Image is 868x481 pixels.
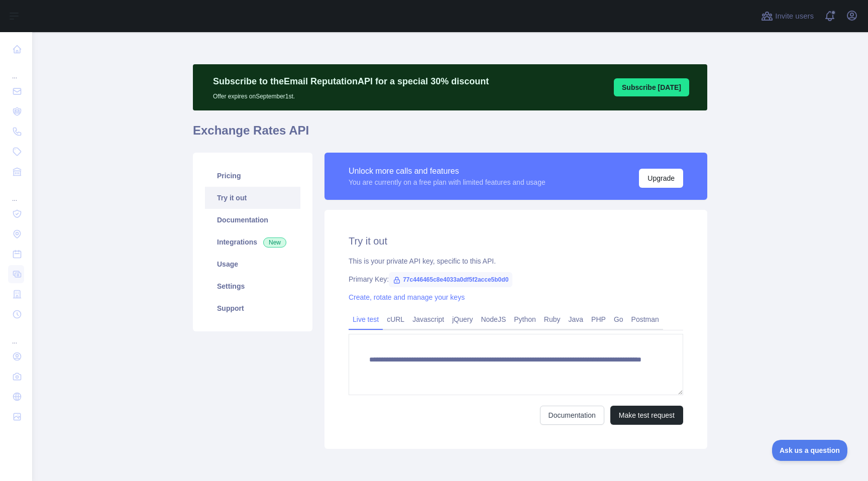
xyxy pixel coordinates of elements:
[614,78,689,96] button: Subscribe [DATE]
[193,123,707,147] h1: Exchange Rates API
[205,231,300,253] a: Integrations New
[349,311,383,327] a: Live test
[349,177,546,187] div: You are currently on a free plan with limited features and usage
[349,234,683,248] h2: Try it out
[389,272,512,287] span: 77c446465c8e4033a0df5f2acce5b0d0
[587,311,610,327] a: PHP
[213,88,489,100] p: Offer expires on September 1st.
[775,11,814,22] span: Invite users
[205,275,300,297] a: Settings
[639,169,683,188] button: Upgrade
[205,297,300,319] a: Support
[205,165,300,187] a: Pricing
[772,440,848,461] iframe: Toggle Customer Support
[205,187,300,209] a: Try it out
[383,311,408,327] a: cURL
[263,237,286,248] span: New
[408,311,448,327] a: Javascript
[477,311,510,327] a: NodeJS
[448,311,477,327] a: jQuery
[627,311,663,327] a: Postman
[759,8,816,24] button: Invite users
[205,253,300,275] a: Usage
[540,311,565,327] a: Ruby
[205,209,300,231] a: Documentation
[8,325,24,345] div: ...
[349,165,546,177] div: Unlock more calls and features
[510,311,540,327] a: Python
[565,311,588,327] a: Java
[8,60,24,80] div: ...
[349,256,683,266] div: This is your private API key, specific to this API.
[610,311,627,327] a: Go
[213,74,489,88] p: Subscribe to the Email Reputation API for a special 30 % discount
[540,406,604,425] a: Documentation
[349,293,465,301] a: Create, rotate and manage your keys
[349,274,683,284] div: Primary Key:
[610,406,683,425] button: Make test request
[8,183,24,203] div: ...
